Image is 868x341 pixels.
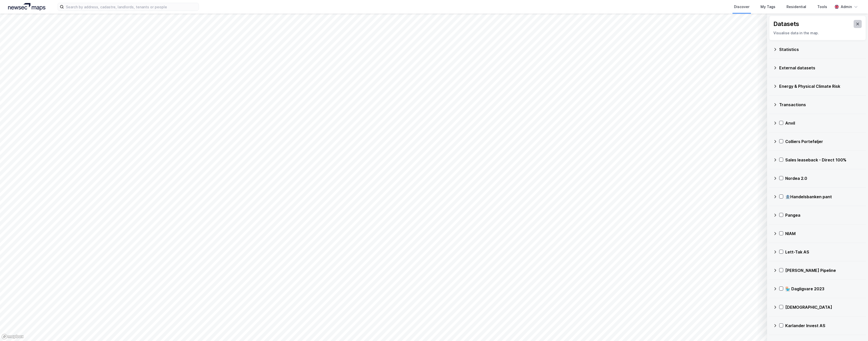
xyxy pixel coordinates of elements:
div: My Tags [761,4,775,10]
div: Sales leaseback - Direct 100% [785,157,862,163]
div: Tools [817,4,827,10]
img: logo.a4113a55bc3d86da70a041830d287a7e.svg [8,3,45,11]
div: Admin [841,4,852,10]
div: 🏪 Dagligvare 2023 [785,286,862,292]
iframe: Chat Widget [843,317,868,341]
div: [DEMOGRAPHIC_DATA] [785,304,862,310]
div: Pangea [785,212,862,218]
div: Visualise data in the map. [773,30,862,36]
div: Datasets [773,20,799,28]
div: Energy & Physical Climate Risk [779,83,862,89]
div: Statistics [779,46,862,52]
div: Nordea 2.0 [785,175,862,181]
div: NIAM [785,231,862,237]
div: Discover [734,4,749,10]
div: Transactions [779,102,862,108]
input: Search by address, cadastre, landlords, tenants or people [64,3,199,11]
div: Residential [786,4,806,10]
div: Anvil [785,120,862,126]
div: [PERSON_NAME] Pipeline [785,267,862,273]
div: Lett-Tak AS [785,249,862,255]
div: External datasets [779,65,862,71]
a: Mapbox homepage [2,334,24,339]
div: 🏦Handelsbanken pant [785,194,862,200]
div: Karlander Invest AS [785,323,862,329]
div: Colliers Porteføljer [785,138,862,145]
